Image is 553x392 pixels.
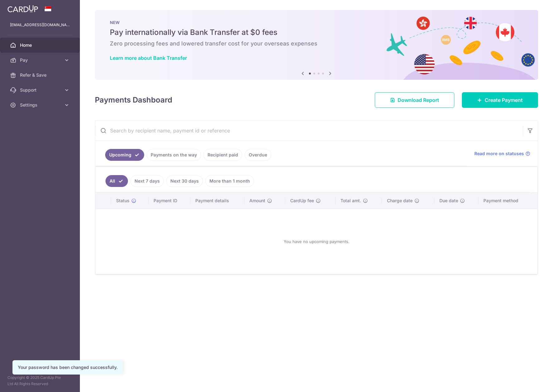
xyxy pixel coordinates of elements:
th: Payment details [190,193,245,209]
a: Read more on statuses [474,151,530,157]
h5: Pay internationally via Bank Transfer at $0 fees [110,27,523,37]
p: NEW [110,20,523,25]
a: All [105,175,128,187]
span: Home [20,42,61,48]
a: Overdue [245,149,271,161]
span: Settings [20,102,61,108]
h4: Payments Dashboard [95,94,172,106]
span: Download Report [398,96,439,104]
a: Download Report [375,92,454,108]
span: Due date [439,198,458,204]
span: Pay [20,57,61,63]
img: CardUp [7,5,38,12]
img: Bank transfer banner [95,10,538,80]
span: Read more on statuses [474,151,524,157]
span: Support [20,87,61,93]
a: Upcoming [105,149,144,161]
div: Your password has been changed successfully. [18,364,118,370]
span: Amount [249,198,265,204]
span: Create Payment [485,96,523,104]
a: Payments on the way [147,149,201,161]
a: More than 1 month [205,175,254,187]
span: CardUp fee [290,198,314,204]
a: Next 30 days [166,175,203,187]
th: Payment ID [149,193,190,209]
span: Total amt. [340,198,361,204]
a: Recipient paid [203,149,242,161]
input: Search by recipient name, payment id or reference [95,121,523,141]
a: Create Payment [462,92,538,108]
a: Learn more about Bank Transfer [110,55,187,61]
span: Refer & Save [20,72,61,78]
h6: Zero processing fees and lowered transfer cost for your overseas expenses [110,40,523,47]
th: Payment method [478,193,537,209]
span: Status [116,198,130,204]
a: Next 7 days [130,175,164,187]
span: Charge date [387,198,413,204]
p: [EMAIL_ADDRESS][DOMAIN_NAME] [10,22,70,28]
div: You have no upcoming payments. [103,214,530,269]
